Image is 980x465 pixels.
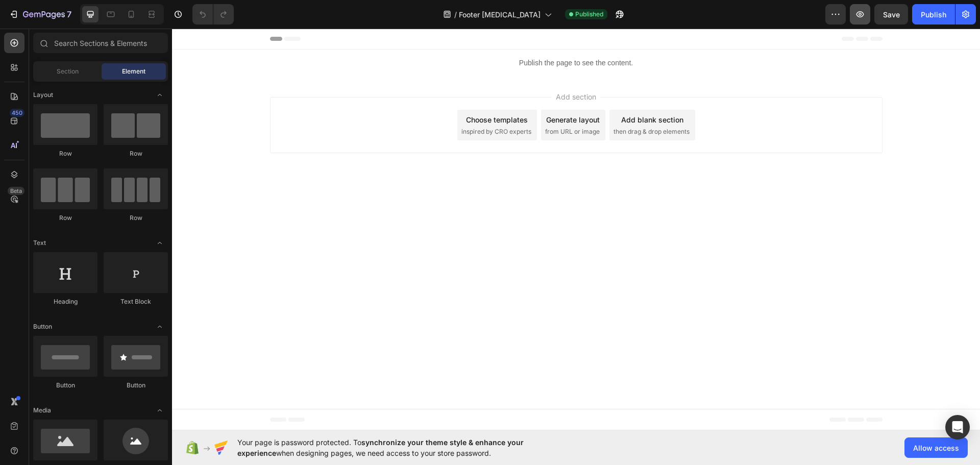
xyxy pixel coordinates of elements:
[442,99,518,108] span: then drag & drop elements
[454,9,457,20] span: /
[945,415,970,439] div: Open Intercom Messenger
[33,238,46,248] span: Text
[104,149,168,158] div: Row
[33,149,97,158] div: Row
[33,322,52,331] span: Button
[380,63,428,74] span: Add section
[373,99,428,108] span: from URL or image
[575,10,603,19] span: Published
[904,437,968,458] button: Allow access
[57,67,79,76] span: Section
[104,213,168,223] div: Row
[122,67,145,76] span: Element
[874,4,908,25] button: Save
[921,9,946,20] div: Publish
[152,402,168,419] span: Toggle open
[8,187,24,195] div: Beta
[237,438,524,457] span: synchronize your theme style & enhance your experience
[33,213,97,223] div: Row
[33,90,53,100] span: Layout
[33,33,168,53] input: Search Sections & Elements
[172,29,980,430] iframe: Design area
[294,86,356,96] div: Choose templates
[449,86,511,96] div: Add blank section
[10,109,24,117] div: 450
[912,4,955,25] button: Publish
[152,87,168,103] span: Toggle open
[104,381,168,390] div: Button
[152,235,168,251] span: Toggle open
[289,99,359,108] span: inspired by CRO experts
[459,9,541,20] span: Footer [MEDICAL_DATA]
[4,4,76,25] button: 7
[67,8,71,20] p: 7
[152,319,168,335] span: Toggle open
[192,4,234,25] div: Undo/Redo
[913,443,959,453] span: Allow access
[104,297,168,306] div: Text Block
[33,406,51,415] span: Media
[883,10,900,19] span: Save
[237,437,563,458] span: Your page is password protected. To when designing pages, we need access to your store password.
[374,86,428,96] div: Generate layout
[33,297,97,306] div: Heading
[33,381,97,390] div: Button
